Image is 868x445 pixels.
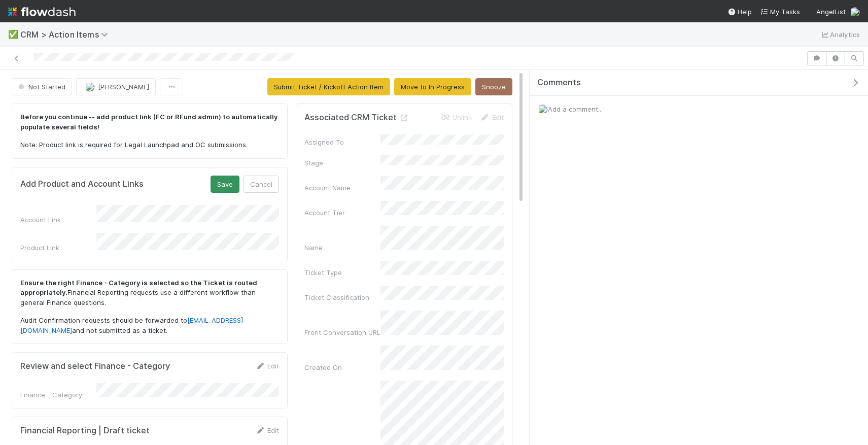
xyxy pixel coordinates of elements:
span: Comments [537,78,581,88]
p: Note: Product link is required for Legal Launchpad and OC submissions. [20,140,279,150]
button: Cancel [244,176,279,193]
p: Financial Reporting requests use a different workflow than general Finance questions. [20,278,279,308]
div: Name [304,243,380,253]
button: [PERSON_NAME] [76,78,156,95]
div: Account Name [304,183,380,193]
a: [EMAIL_ADDRESS][DOMAIN_NAME] [20,316,243,334]
h5: Financial Reporting | Draft ticket [20,426,150,436]
a: Edit [255,362,279,370]
span: Add a comment... [548,105,603,113]
div: Finance - Category [20,390,96,400]
div: Product Link [20,243,96,253]
div: Assigned To [304,137,380,147]
span: AngelList [816,8,846,16]
button: Save [211,176,239,193]
span: CRM > Action Items [20,29,113,40]
div: Ticket Type [304,267,380,278]
a: Edit [480,113,504,121]
div: Front Conversation URL [304,327,380,337]
div: Help [727,7,752,17]
div: Ticket Classification [304,292,380,302]
a: Unlink [440,113,472,121]
img: avatar_ac990a78-52d7-40f8-b1fe-cbbd1cda261e.png [850,7,860,17]
a: Edit [255,426,279,434]
button: Move to In Progress [394,78,471,95]
a: Analytics [820,28,860,41]
strong: Before you continue -- add product link (FC or RFund admin) to automatically populate several fie... [20,113,277,131]
span: Not Started [16,83,65,91]
div: Account Link [20,215,96,225]
button: Submit Ticket / Kickoff Action Item [267,78,390,95]
span: [PERSON_NAME] [98,83,149,91]
div: Stage [304,158,380,168]
a: My Tasks [760,7,800,17]
div: Account Tier [304,208,380,218]
span: My Tasks [760,8,800,16]
h5: Associated CRM Ticket [304,113,409,123]
h5: Add Product and Account Links [20,179,144,189]
img: avatar_ac990a78-52d7-40f8-b1fe-cbbd1cda261e.png [538,104,548,114]
span: ✅ [8,30,18,39]
div: Created On [304,362,380,372]
button: Not Started [12,78,72,95]
button: Snooze [475,78,512,95]
h5: Review and select Finance - Category [20,361,170,371]
p: Audit Confirmation requests should be forwarded to and not submitted as a ticket. [20,316,279,335]
img: logo-inverted-e16ddd16eac7371096b0.svg [8,3,76,20]
strong: Ensure the right Finance - Category is selected so the Ticket is routed appropriately. [20,279,257,297]
img: avatar_ac990a78-52d7-40f8-b1fe-cbbd1cda261e.png [85,82,95,92]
